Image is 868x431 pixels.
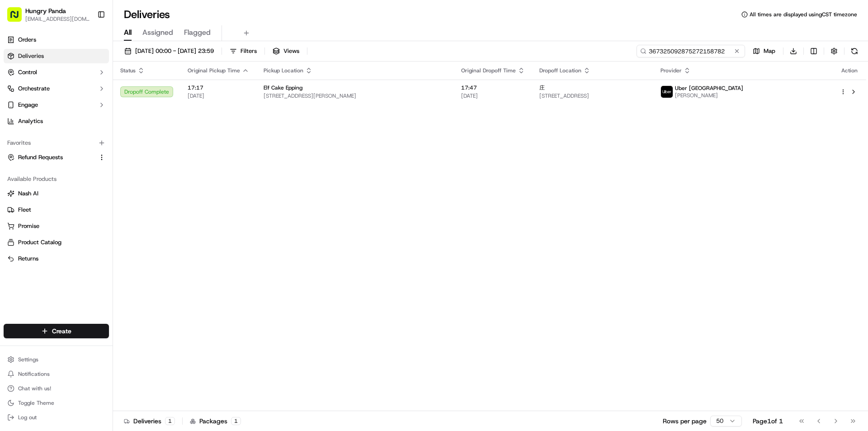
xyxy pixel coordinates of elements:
span: [STREET_ADDRESS][PERSON_NAME] [264,92,447,99]
button: Refresh [848,45,861,57]
span: [DATE] 00:00 - [DATE] 23:59 [135,47,214,55]
button: Product Catalog [4,235,109,250]
span: API Documentation [85,202,145,211]
button: Chat with us! [4,382,109,395]
button: Log out [4,411,109,424]
a: 📗Knowledge Base [5,199,73,215]
button: Notifications [4,368,109,380]
span: • [75,165,78,172]
div: Favorites [4,136,109,150]
span: Create [52,327,71,336]
button: Promise [4,219,109,233]
div: Page 1 of 1 [753,417,783,426]
span: Analytics [18,117,43,125]
span: Assigned [142,27,173,38]
a: Orders [4,33,109,47]
span: Dropoff Location [539,67,581,74]
span: Pickup Location [264,67,303,74]
span: Filters [241,47,257,55]
a: Nash AI [7,189,105,198]
span: Control [18,68,37,76]
span: Log out [18,414,37,421]
button: Toggle Theme [4,397,109,409]
span: [STREET_ADDRESS] [539,92,646,99]
span: All times are displayed using CST timezone [750,11,857,18]
span: Original Dropoff Time [461,67,516,74]
button: Hungry Panda[EMAIL_ADDRESS][DOMAIN_NAME] [4,4,94,25]
div: Available Products [4,172,109,186]
span: Notifications [18,370,50,378]
div: 📗 [9,203,16,210]
div: Past conversations [9,118,61,125]
a: Fleet [7,206,105,214]
span: Promise [18,222,39,230]
button: Fleet [4,203,109,217]
span: Returns [18,255,38,263]
h1: Deliveries [124,7,170,22]
div: 1 [165,417,175,425]
span: Map [764,47,775,55]
span: Chat with us! [18,385,51,392]
button: Filters [226,45,261,57]
img: Asif Zaman Khan [9,156,24,171]
img: 1736555255976-a54dd68f-1ca7-489b-9aae-adbdc363a1c4 [9,86,25,103]
button: Create [4,324,109,338]
div: 💻 [76,203,84,210]
span: [DATE] [461,92,525,99]
span: Fleet [18,206,31,214]
span: [PERSON_NAME] [28,165,73,172]
span: Refund Requests [18,153,63,161]
button: Map [749,45,779,57]
span: Toggle Theme [18,399,54,407]
input: Got a question? Start typing here... [24,58,163,68]
span: Product Catalog [18,238,61,246]
a: Powered byPylon [64,224,109,231]
div: Packages [190,417,241,426]
div: Action [840,67,859,74]
input: Type to search [637,45,745,57]
a: Deliveries [4,49,109,63]
button: Control [4,65,109,80]
span: [DATE] [188,92,249,99]
span: Flagged [184,27,211,38]
div: Start new chat [41,86,148,95]
span: Uber [GEOGRAPHIC_DATA] [675,85,743,92]
div: 1 [231,417,241,425]
span: Nash AI [18,189,38,198]
span: Engage [18,101,38,109]
span: Orchestrate [18,85,50,93]
span: Pylon [90,224,109,231]
div: We're available if you need us! [41,95,124,103]
img: Nash [9,9,27,27]
p: Welcome 👋 [9,36,165,51]
button: See all [140,116,165,127]
span: Views [283,47,299,55]
span: 17:17 [188,84,249,91]
button: Views [269,45,303,57]
button: Orchestrate [4,81,109,96]
a: 💻API Documentation [73,199,149,215]
span: Provider [660,67,682,74]
button: Nash AI [4,186,109,201]
button: Refund Requests [4,150,109,165]
button: Start new chat [154,89,165,100]
a: Product Catalog [7,238,105,246]
span: Settings [18,356,38,363]
span: [PERSON_NAME] [675,92,743,99]
span: 17:47 [461,84,525,91]
button: Returns [4,251,109,266]
span: [EMAIL_ADDRESS][DOMAIN_NAME] [25,15,90,23]
button: Settings [4,353,109,366]
span: Knowledge Base [18,202,69,211]
span: Elf Cake Epping [264,84,302,91]
a: Analytics [4,114,109,128]
img: 8016278978528_b943e370aa5ada12b00a_72.png [19,86,35,103]
span: Status [120,67,136,74]
p: Rows per page [663,417,707,426]
img: uber-new-logo.jpeg [661,86,673,98]
span: 9月17日 [35,140,56,147]
button: Hungry Panda [25,6,66,15]
span: Deliveries [18,52,44,60]
button: [DATE] 00:00 - [DATE] 23:59 [120,45,218,57]
span: All [124,27,132,38]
